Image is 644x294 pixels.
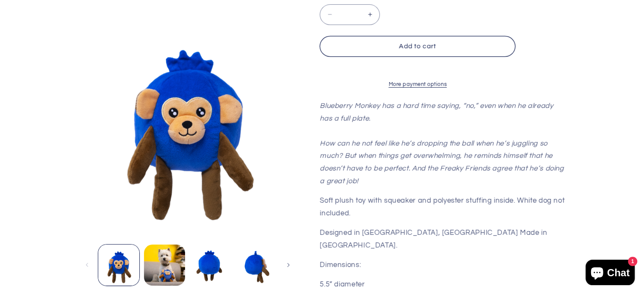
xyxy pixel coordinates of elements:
button: Load image 4 in gallery view [235,245,276,286]
p: Dimensions: [320,259,567,272]
em: Blueberry Monkey has a hard time saying, “no,” even when he already has a full plate. How can he ... [320,102,564,185]
button: Add to cart [320,36,515,57]
button: Load image 3 in gallery view [189,245,230,286]
a: More payment options [320,81,515,89]
p: Designed in [GEOGRAPHIC_DATA], [GEOGRAPHIC_DATA] Made in [GEOGRAPHIC_DATA]. [320,227,567,252]
button: Slide left [77,256,96,274]
media-gallery: Gallery Viewer [77,14,298,288]
p: 5.5” diameter [320,278,567,291]
inbox-online-store-chat: Shopify online store chat [583,260,637,287]
button: Slide right [279,256,298,274]
button: Load image 1 in gallery view [98,245,139,286]
button: Load image 2 in gallery view [144,245,185,286]
p: Soft plush toy with squeaker and polyester stuffing inside. White dog not included. [320,195,567,220]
